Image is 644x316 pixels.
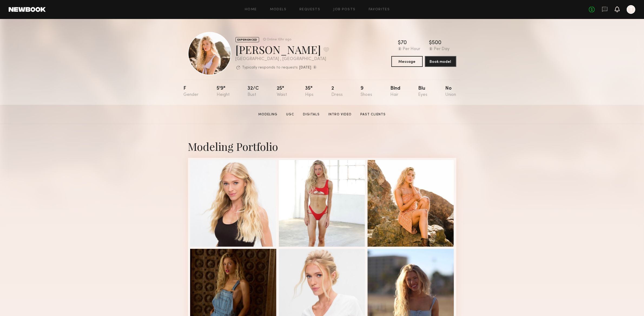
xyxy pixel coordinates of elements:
[445,86,456,97] div: No
[245,8,257,11] a: Home
[418,86,427,97] div: Blu
[333,8,356,11] a: Job Posts
[432,40,441,46] div: 500
[434,47,450,52] div: Per Day
[270,8,286,11] a: Models
[627,5,635,14] a: T
[236,37,259,42] div: EXPERIENCED
[391,56,423,67] button: Message
[256,112,280,117] a: Modeling
[217,86,230,97] div: 5'9"
[236,42,329,57] div: [PERSON_NAME]
[305,86,313,97] div: 35"
[247,86,259,97] div: 32/c
[398,40,401,46] div: $
[284,112,296,117] a: UGC
[361,86,372,97] div: 9
[429,40,432,46] div: $
[299,66,312,70] b: [DATE]
[267,38,292,41] div: Online 10hr ago
[369,8,390,11] a: Favorites
[299,8,320,11] a: Requests
[184,86,199,97] div: F
[188,139,456,154] div: Modeling Portfolio
[403,47,420,52] div: Per Hour
[326,112,354,117] a: Intro Video
[390,86,400,97] div: Blnd
[277,86,287,97] div: 25"
[301,112,322,117] a: Digitals
[401,40,407,46] div: 70
[242,66,298,70] p: Typically responds to requests
[358,112,388,117] a: Past Clients
[331,86,343,97] div: 2
[236,57,329,61] div: [GEOGRAPHIC_DATA] , [GEOGRAPHIC_DATA]
[425,56,456,67] button: Book model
